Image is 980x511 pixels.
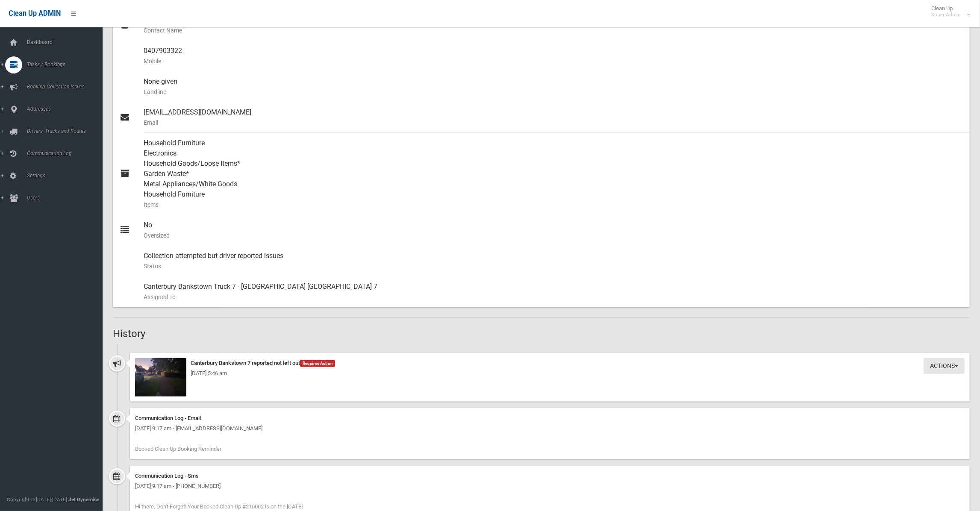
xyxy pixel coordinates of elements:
[924,358,965,374] button: Actions
[144,25,963,35] small: Contact Name
[144,117,963,128] small: Email
[24,106,111,112] span: Addresses
[144,230,963,241] small: Oversized
[24,84,111,90] span: Booking Collection Issues
[144,133,963,215] div: Household Furniture Electronics Household Goods/Loose Items* Garden Waste* Metal Appliances/White...
[144,215,963,246] div: No
[68,496,99,502] strong: Jet Dynamics
[144,102,963,133] div: [EMAIL_ADDRESS][DOMAIN_NAME]
[144,71,963,102] div: None given
[135,358,186,396] img: 16432227990953573487098324080261.jpg
[135,446,221,452] span: Booked Clean Up Booking Reminder
[144,56,963,66] small: Mobile
[24,39,111,45] span: Dashboard
[144,246,963,276] div: Collection attempted but driver reported issues
[144,41,963,71] div: 0407903322
[144,261,963,271] small: Status
[24,150,111,156] span: Communication Log
[24,195,111,201] span: Users
[135,503,303,510] span: Hi there, Don't Forget! Your Booked Clean Up #210002 is on the [DATE]
[113,102,970,133] a: [EMAIL_ADDRESS][DOMAIN_NAME]Email
[24,173,111,179] span: Settings
[931,12,961,18] small: Super Admin
[144,292,963,302] small: Assigned To
[927,5,969,18] span: Clean Up
[144,87,963,97] small: Landline
[7,496,67,502] span: Copyright © [DATE]-[DATE]
[135,413,965,423] div: Communication Log - Email
[24,128,111,134] span: Drivers, Trucks and Routes
[135,471,965,481] div: Communication Log - Sms
[24,62,111,68] span: Tasks / Bookings
[144,200,963,210] small: Items
[135,423,965,434] div: [DATE] 9:17 am - [EMAIL_ADDRESS][DOMAIN_NAME]
[144,276,963,307] div: Canterbury Bankstown Truck 7 - [GEOGRAPHIC_DATA] [GEOGRAPHIC_DATA] 7
[135,358,965,368] div: Canterbury Bankstown 7 reported not left out
[9,9,61,18] span: Clean Up ADMIN
[300,360,335,367] span: Requires Action
[135,368,965,379] div: [DATE] 5:46 am
[113,328,970,339] h2: History
[135,481,965,491] div: [DATE] 9:17 am - [PHONE_NUMBER]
